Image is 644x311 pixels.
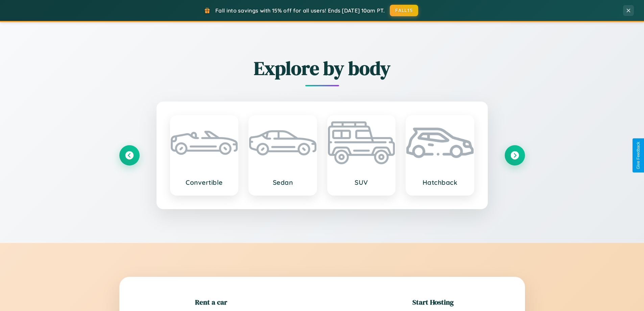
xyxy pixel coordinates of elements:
[256,178,310,186] h3: Sedan
[335,178,388,186] h3: SUV
[636,142,641,169] div: Give Feedback
[413,178,467,186] h3: Hatchback
[412,297,454,307] h2: Start Hosting
[195,297,227,307] h2: Rent a car
[177,178,231,186] h3: Convertible
[119,55,525,81] h2: Explore by body
[215,7,385,14] span: Fall into savings with 15% off for all users! Ends [DATE] 10am PT.
[390,5,418,16] button: FALL15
